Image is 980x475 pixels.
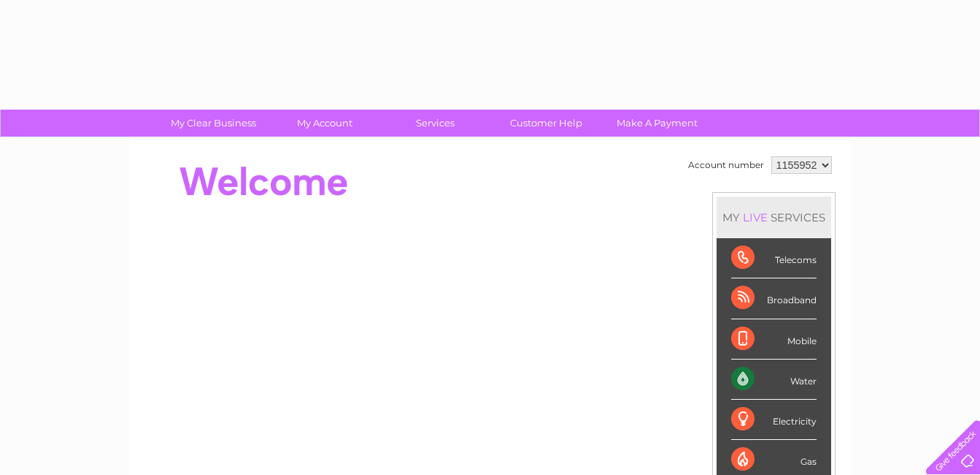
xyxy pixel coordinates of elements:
div: Water [731,360,817,400]
div: MY SERVICES [717,197,831,238]
div: LIVE [740,210,771,224]
div: Broadband [731,278,817,319]
a: Services [375,110,495,137]
div: Telecoms [731,238,817,278]
a: Make A Payment [597,110,717,137]
td: Account number [684,153,768,178]
a: Customer Help [486,110,606,137]
a: My Account [264,110,385,137]
a: My Clear Business [153,110,274,137]
div: Mobile [731,319,817,360]
div: Electricity [731,400,817,440]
